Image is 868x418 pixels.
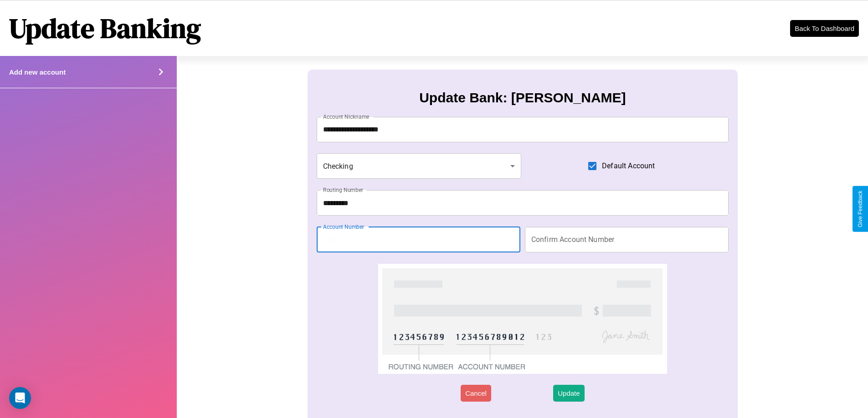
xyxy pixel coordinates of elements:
img: check [378,264,667,374]
label: Account Number [323,223,364,231]
button: Cancel [461,385,491,402]
div: Open Intercom Messenger [9,387,31,409]
span: Default Account [602,161,655,171]
div: Checking [317,153,522,179]
button: Back To Dashboard [790,20,859,37]
div: Give Feedback [857,191,863,227]
h4: Add new account [9,68,66,76]
button: Update [553,385,584,402]
h3: Update Bank: [PERSON_NAME] [419,90,626,106]
h1: Update Banking [9,10,201,47]
label: Account Nickname [323,113,370,121]
label: Routing Number [323,186,363,194]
